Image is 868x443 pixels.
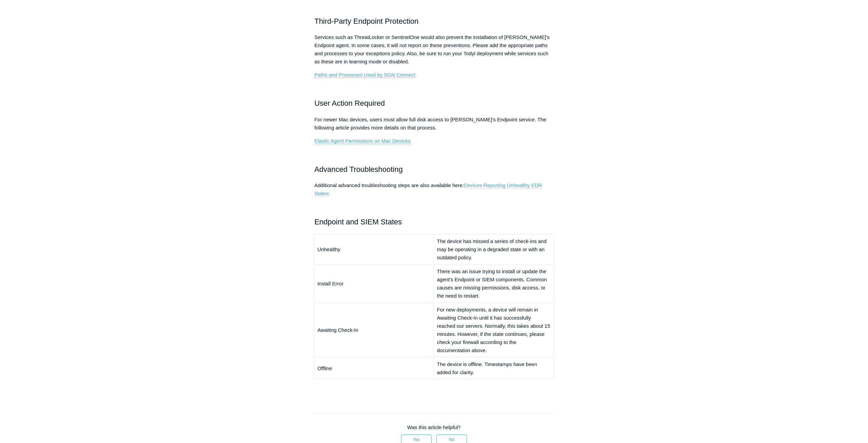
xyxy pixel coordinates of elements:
p: Additional advanced troubleshooting steps are also available here: [314,181,554,198]
td: The device has missed a series of check-ins and may be operating in a degraded state or with an o... [434,234,553,264]
td: There was an issue trying to install or update the agent's Endpoint or SIEM components. Common ca... [434,264,553,303]
h2: User Action Required [314,97,554,109]
td: Unhealthy [315,234,434,264]
h2: Endpoint and SIEM States [314,216,554,228]
p: For newer Mac devices, users must allow full disk access to [PERSON_NAME]'s Endpoint service. The... [314,116,554,132]
td: Install Error [315,264,434,303]
td: Awaiting Check-In [315,303,434,357]
a: Elastic Agent Permissions on Mac Devices [314,138,410,144]
a: Paths and Processes Used by SGN Connect [314,72,415,78]
span: Was this article helpful? [407,424,461,430]
td: For new deployments, a device will remain in Awaiting Check-In until it has successfully reached ... [434,303,553,357]
h2: Advanced Troubleshooting [314,163,554,175]
td: Offline [315,357,434,379]
h2: Third-Party Endpoint Protection [314,15,554,27]
td: The device is offline. Timestamps have been added for clarity. [434,357,553,379]
p: Services such as ThreatLocker or SentinelOne would also prevent the installation of [PERSON_NAME]... [314,33,554,66]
